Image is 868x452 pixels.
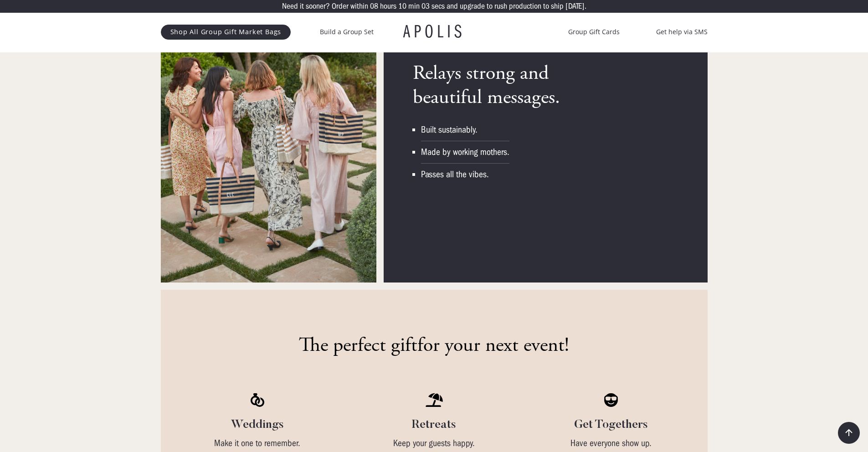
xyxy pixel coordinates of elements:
[320,26,374,37] a: Build a Group Set
[282,2,368,10] p: Need it sooner? Order within
[408,2,420,10] p: min
[299,334,569,358] h3: The perfect gift
[421,169,509,180] div: Passes all the vibes.
[417,333,569,358] span: for your next event!
[214,438,300,449] div: Make it one to remember.
[574,418,648,432] h4: Get Togethers
[570,438,652,449] div: Have everyone show up.
[403,23,465,41] a: APOLIS
[656,26,708,37] a: Get help via SMS
[421,2,430,10] p: 03
[431,2,445,10] p: secs
[413,62,588,110] h3: Relays strong and beautiful messages.
[447,2,586,10] p: and upgrade to rush production to ship [DATE].
[380,2,396,10] p: hours
[231,418,284,432] h4: Weddings
[568,26,620,37] a: Group Gift Cards
[421,124,509,135] div: Built sustainably.
[370,2,378,10] p: 08
[393,438,475,449] div: Keep your guests happy.
[161,25,291,39] a: Shop All Group Gift Market Bags
[398,2,406,10] p: 10
[412,418,456,432] h4: Retreats
[421,147,509,158] div: Made by working mothers.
